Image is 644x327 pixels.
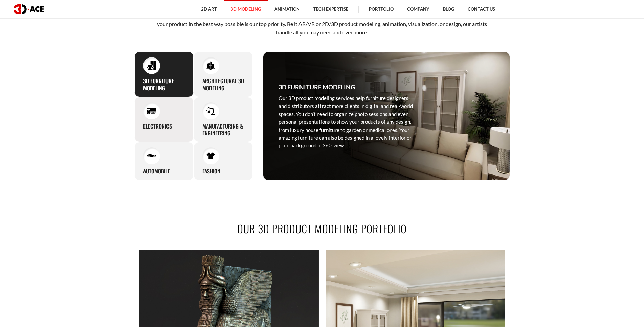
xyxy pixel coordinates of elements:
img: logo dark [14,4,44,14]
img: Fashion [206,151,215,161]
h3: Automobile [143,168,170,175]
img: Manufacturing & Engineering [206,106,215,115]
h3: Architectural 3D Modeling [202,77,244,92]
img: Architectural 3D Modeling [206,61,215,70]
img: Electronics [147,106,156,115]
img: Automobile [147,151,156,161]
h3: Electronics [143,123,172,130]
h2: OUR 3D PRODUCT MODELING PORTFOLIO [134,221,510,236]
h3: 3D Furniture Modeling [143,77,185,92]
h3: Fashion [202,168,220,175]
img: 3D Furniture Modeling [147,61,156,70]
h3: Manufacturing & Engineering [202,123,244,137]
h3: 3D Furniture Modeling [279,82,355,92]
p: Our 3D product modeling services help furniture designers and distributors attract more clients i... [279,94,417,150]
p: As an experienced 3D product modeling company, we specialize in delivering realistic, detailed, a... [155,12,489,37]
